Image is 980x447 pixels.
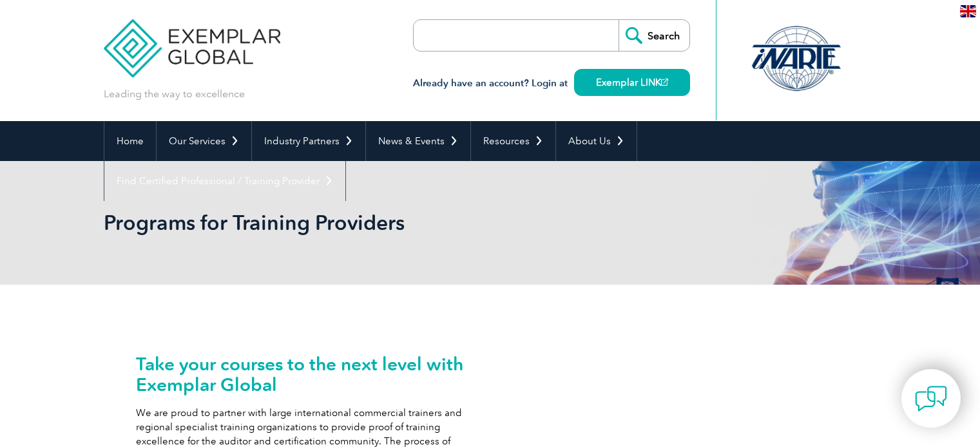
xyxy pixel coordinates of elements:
input: Search [619,20,689,51]
a: Industry Partners [252,121,365,161]
a: Resources [471,121,555,161]
img: open_square.png [661,79,668,86]
h2: Programs for Training Providers [104,213,645,233]
p: Leading the way to excellence [104,87,245,101]
a: About Us [556,121,637,161]
img: contact-chat.png [915,383,947,415]
a: Home [104,121,156,161]
a: Find Certified Professional / Training Provider [104,161,345,201]
a: Our Services [157,121,251,161]
h2: Take your courses to the next level with Exemplar Global [136,354,484,395]
a: News & Events [366,121,470,161]
img: en [960,5,976,17]
h3: Already have an account? Login at [413,75,690,91]
a: Exemplar LINK [574,69,690,96]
